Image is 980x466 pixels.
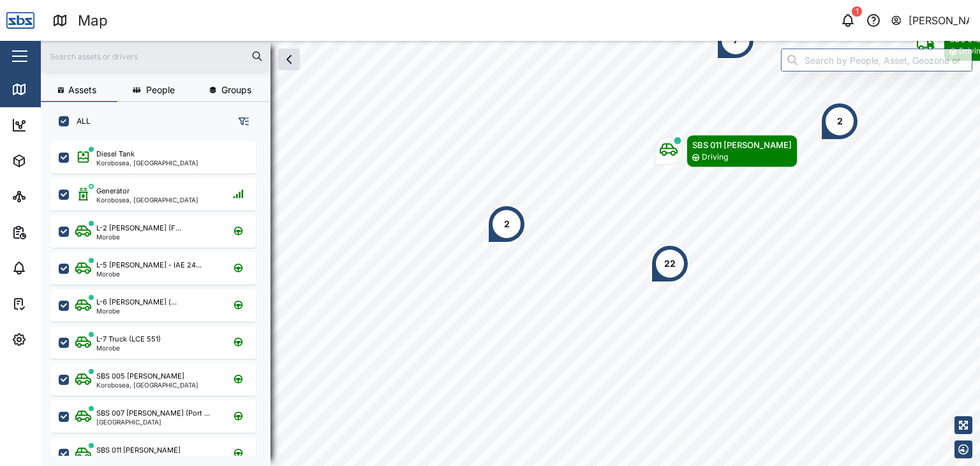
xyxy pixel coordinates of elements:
[487,205,526,243] div: Map marker
[33,190,64,204] div: Sites
[96,234,181,240] div: Morobe
[96,345,161,351] div: Morobe
[96,260,202,271] div: L-5 [PERSON_NAME] - IAE 24...
[702,151,728,163] div: Driving
[33,82,62,96] div: Map
[852,6,862,17] div: 1
[96,149,135,160] div: Diesel Tank
[96,334,161,345] div: L-7 Truck (LCE 551)
[33,297,68,311] div: Tasks
[33,154,73,168] div: Assets
[96,160,198,166] div: Korobosea, [GEOGRAPHIC_DATA]
[820,102,859,140] div: Map marker
[890,11,970,29] button: [PERSON_NAME]
[781,49,972,71] input: Search by People, Asset, Geozone or Place
[96,382,198,388] div: Korobosea, [GEOGRAPHIC_DATA]
[96,197,198,203] div: Korobosea, [GEOGRAPHIC_DATA]
[96,371,184,382] div: SBS 005 [PERSON_NAME]
[651,244,689,283] div: Map marker
[48,47,263,66] input: Search assets or drivers
[33,261,73,275] div: Alarms
[146,86,175,94] span: People
[6,6,34,34] img: Main Logo
[33,333,78,347] div: Settings
[41,41,980,466] canvas: Map
[96,271,202,277] div: Morobe
[655,135,798,167] div: Map marker
[33,118,91,132] div: Dashboard
[96,186,130,197] div: Generator
[96,223,181,234] div: L-2 [PERSON_NAME] (F...
[51,137,270,456] div: grid
[33,225,77,239] div: Reports
[68,86,96,94] span: Assets
[96,308,177,314] div: Morobe
[692,139,792,151] div: SBS 011 [PERSON_NAME]
[504,217,510,231] div: 2
[69,116,91,126] label: ALL
[78,10,108,32] div: Map
[909,13,970,29] div: [PERSON_NAME]
[664,257,676,271] div: 22
[837,114,843,128] div: 2
[96,445,181,456] div: SBS 011 [PERSON_NAME]
[221,86,251,94] span: Groups
[96,408,210,419] div: SBS 007 [PERSON_NAME] (Port ...
[96,419,210,425] div: [GEOGRAPHIC_DATA]
[96,297,177,308] div: L-6 [PERSON_NAME] (...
